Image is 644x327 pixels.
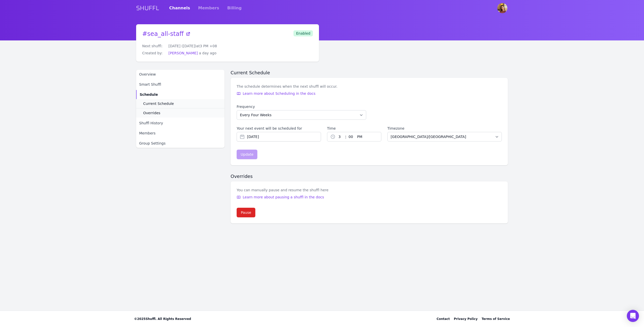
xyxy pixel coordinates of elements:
a: SHUFFL [136,4,159,12]
a: Privacy Policy [454,317,478,321]
a: [PERSON_NAME] [168,51,198,55]
span: Current Schedule [143,101,174,106]
span: [DATE] ([DATE]) at 3 PM +08 [168,44,217,48]
dt: Created by: [142,51,164,56]
nav: Sidebar [136,70,225,148]
a: Members [136,129,225,138]
a: Overview [136,70,225,79]
a: Learn more about Scheduling in the docs [237,91,337,96]
div: You can manually pause and resume the shuffl here [237,188,329,193]
label: Time [327,126,381,131]
span: Learn more about pausing a shuffl in the docs [243,195,324,200]
span: Smart Shuffl [139,82,161,87]
a: Learn more about pausing a shuffl in the docs [237,195,329,200]
span: a day ago [199,51,216,55]
span: : [345,133,346,140]
button: Pause [237,208,255,217]
div: Open Intercom Messenger [627,310,639,322]
button: Update [237,150,257,159]
span: Shuffl History [139,121,163,126]
a: #sea_all-staff [142,30,191,37]
a: Shuffl History [136,119,225,128]
span: Learn more about Scheduling in the docs [243,91,315,96]
div: Contact [437,317,450,321]
a: Group Settings [136,139,225,148]
span: Group Settings [139,141,166,146]
label: Frequency [237,104,366,109]
span: © 2025 Shuffl. All Rights Reserved [134,317,191,321]
span: Enabled [293,30,313,36]
button: User menu [497,3,508,14]
img: Jacky Van Gramberg [497,3,507,13]
div: The schedule determines when the next shuffl will occur. [237,84,337,89]
span: Overrides [143,110,160,115]
a: Terms of Service [482,317,510,321]
a: Current Schedule [136,99,225,108]
label: Timezone [387,126,502,131]
a: Smart Shuffl [136,80,225,89]
a: Channels [169,1,190,15]
h2: Current Schedule [231,70,508,76]
span: # sea_all-staff [142,30,184,37]
a: Members [198,1,219,15]
label: Your next event will be scheduled for [237,126,302,131]
a: Schedule [136,90,225,99]
div: Pause [241,210,251,215]
a: Billing [227,1,242,15]
a: Overrides [136,108,225,118]
span: Schedule [140,92,158,97]
h2: Overrides [231,173,508,179]
dt: Next shuffl: [142,43,164,49]
span: Overview [139,72,156,77]
span: Members [139,131,156,136]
